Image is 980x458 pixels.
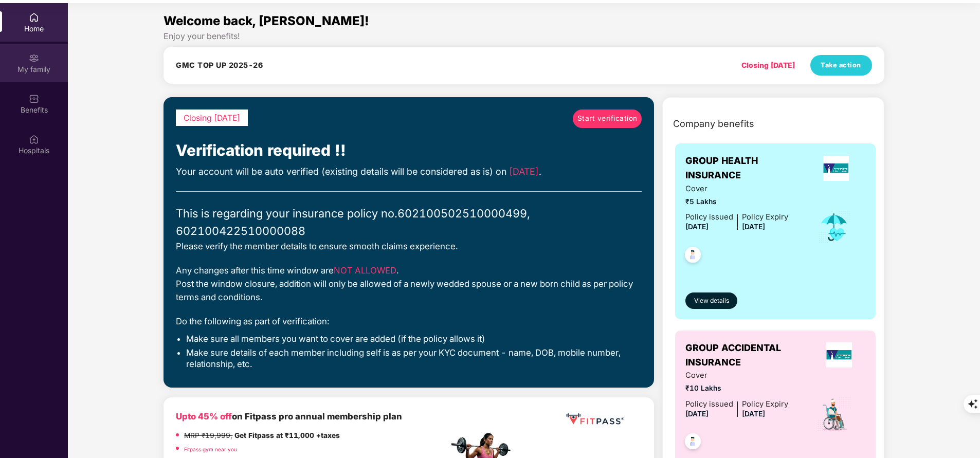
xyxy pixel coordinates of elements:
li: Make sure all members you want to cover are added (if the policy allows it) [186,333,642,344]
button: Take action [810,55,872,76]
img: svg+xml;base64,PHN2ZyB4bWxucz0iaHR0cDovL3d3dy53My5vcmcvMjAwMC9zdmciIHdpZHRoPSI0OC45NDMiIGhlaWdodD... [680,244,705,269]
img: svg+xml;base64,PHN2ZyBpZD0iSG9zcGl0YWxzIiB4bWxucz0iaHR0cDovL3d3dy53My5vcmcvMjAwMC9zdmciIHdpZHRoPS... [29,134,39,144]
img: svg+xml;base64,PHN2ZyBpZD0iQmVuZWZpdHMiIHhtbG5zPSJodHRwOi8vd3d3LnczLm9yZy8yMDAwL3N2ZyIgd2lkdGg9Ij... [29,94,39,104]
div: Enjoy your benefits! [164,31,884,42]
span: ₹5 Lakhs [685,196,788,208]
img: svg+xml;base64,PHN2ZyB3aWR0aD0iMjAiIGhlaWdodD0iMjAiIHZpZXdCb3g9IjAgMCAyMCAyMCIgZmlsbD0ibm9uZSIgeG... [29,53,39,63]
span: [DATE] [742,223,765,231]
img: icon [818,210,851,244]
div: Do the following as part of verification: [176,315,642,328]
span: Welcome back, [PERSON_NAME]! [164,13,369,28]
span: [DATE] [742,410,765,418]
strong: Get Fitpass at ₹11,000 +taxes [234,431,340,439]
span: GROUP HEALTH INSURANCE [685,154,807,183]
div: Please verify the member details to ensure smooth claims experience. [176,240,642,253]
div: Policy issued [685,211,733,223]
img: svg+xml;base64,PHN2ZyB4bWxucz0iaHR0cDovL3d3dy53My5vcmcvMjAwMC9zdmciIHdpZHRoPSI0OC45NDMiIGhlaWdodD... [680,430,705,455]
span: Cover [685,370,788,381]
span: [DATE] [509,166,539,177]
img: svg+xml;base64,PHN2ZyBpZD0iSG9tZSIgeG1sbnM9Imh0dHA6Ly93d3cudzMub3JnLzIwMDAvc3ZnIiB3aWR0aD0iMjAiIG... [29,12,39,23]
img: icon [816,396,852,432]
del: MRP ₹19,999, [184,431,232,439]
span: [DATE] [685,410,709,418]
span: NOT ALLOWED [334,265,396,276]
a: Start verification [573,109,642,128]
div: Policy Expiry [742,211,788,223]
button: View details [685,292,737,309]
span: Start verification [577,113,638,124]
span: [DATE] [685,223,709,231]
div: This is regarding your insurance policy no. 602100502510000499, 602100422510000088 [176,205,642,240]
div: Policy Expiry [742,398,788,410]
span: View details [694,296,729,306]
img: fppp.png [564,410,626,429]
h4: GMC TOP UP 2025-26 [176,60,263,70]
span: ₹10 Lakhs [685,383,788,394]
div: Verification required !! [176,138,642,162]
span: Company benefits [673,117,754,131]
span: GROUP ACCIDENTAL INSURANCE [685,341,813,370]
div: Closing [DATE] [741,60,795,71]
span: Closing [DATE] [184,113,240,123]
div: Your account will be auto verified (existing details will be considered as is) on . [176,164,642,179]
span: Take action [821,60,861,70]
img: insurerLogo [826,342,852,368]
div: Policy issued [685,398,733,410]
b: Upto 45% off [176,411,232,422]
span: Cover [685,183,788,195]
img: insurerLogo [823,156,849,181]
div: Any changes after this time window are . Post the window closure, addition will only be allowed o... [176,264,642,304]
li: Make sure details of each member including self is as per your KYC document - name, DOB, mobile n... [186,347,642,370]
a: Fitpass gym near you [184,446,237,452]
b: on Fitpass pro annual membership plan [176,411,402,422]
